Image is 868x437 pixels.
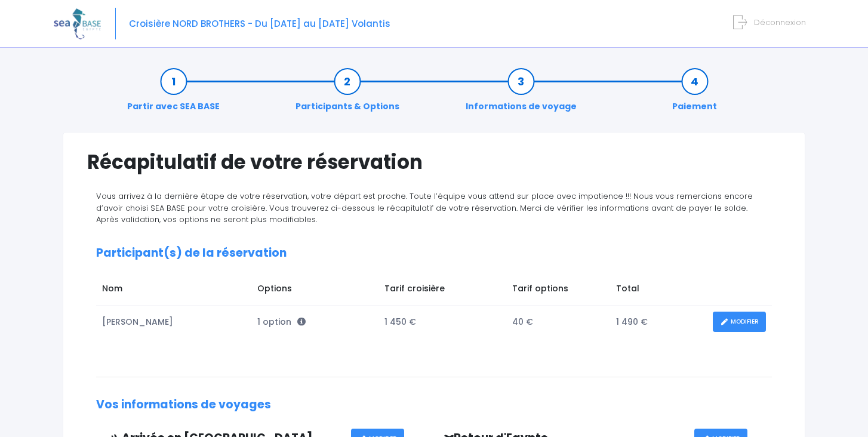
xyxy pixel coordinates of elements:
[611,306,707,338] td: 1 490 €
[666,75,723,113] a: Paiement
[96,190,753,225] span: Vous arrivez à la dernière étape de votre réservation, votre départ est proche. Toute l’équipe vo...
[754,17,806,28] span: Déconnexion
[379,306,507,338] td: 1 450 €
[506,306,610,338] td: 40 €
[713,312,766,333] a: MODIFIER
[96,247,772,260] h2: Participant(s) de la réservation
[506,276,610,305] td: Tarif options
[290,75,405,113] a: Participants & Options
[121,75,226,113] a: Partir avec SEA BASE
[379,276,507,305] td: Tarif croisière
[611,276,707,305] td: Total
[96,276,252,305] td: Nom
[257,316,306,328] span: 1 option
[96,398,772,412] h2: Vos informations de voyages
[96,306,252,338] td: [PERSON_NAME]
[252,276,379,305] td: Options
[87,150,781,174] h1: Récapitulatif de votre réservation
[129,17,390,30] span: Croisière NORD BROTHERS - Du [DATE] au [DATE] Volantis
[460,75,583,113] a: Informations de voyage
